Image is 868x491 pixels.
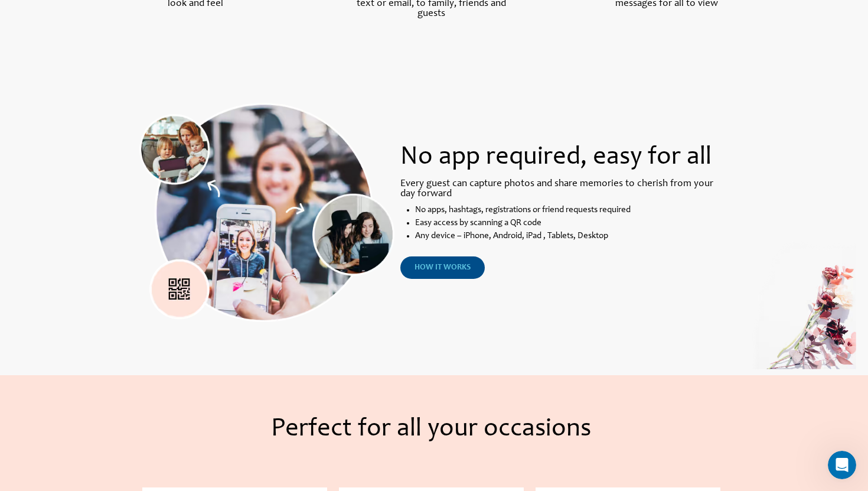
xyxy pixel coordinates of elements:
li: Easy access by scanning a QR code [415,217,723,230]
iframe: Intercom live chat [828,451,856,479]
span: No app required, easy for all [400,145,712,171]
a: how it works [400,256,485,279]
img: easy_for_all_bg | Live Photo Slideshow for Events | Create Free Events Album for Any Occasion [738,227,857,369]
label: Every guest can capture photos and share memories to cherish from your day forward [400,179,723,199]
span: how it works [415,264,471,272]
span: , Desktop [573,232,608,240]
img: easy_for_all | Live Photo Slideshow for Events | Create Free Events Album for Any Occasion [139,103,395,322]
li: No apps, hashtags, registrations or friend requests required [415,204,723,217]
h2: Perfect for all your occasions [136,414,726,446]
li: Any device – iPhone, Android, iPad , Tablets [415,230,723,243]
